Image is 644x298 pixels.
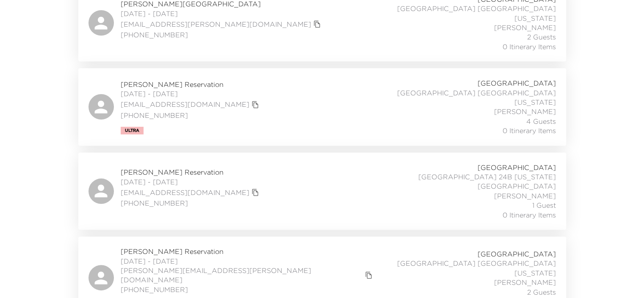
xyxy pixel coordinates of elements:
[121,256,375,266] span: [DATE] - [DATE]
[478,163,556,172] span: [GEOGRAPHIC_DATA]
[121,177,261,187] span: [DATE] - [DATE]
[369,4,556,23] span: [GEOGRAPHIC_DATA] [GEOGRAPHIC_DATA][US_STATE]
[494,191,556,201] span: [PERSON_NAME]
[375,259,556,278] span: [GEOGRAPHIC_DATA] [GEOGRAPHIC_DATA][US_STATE]
[121,19,311,29] a: [EMAIL_ADDRESS][PERSON_NAME][DOMAIN_NAME]
[125,128,139,133] span: Ultra
[363,269,375,281] button: copy primary member email
[78,153,566,230] a: [PERSON_NAME] Reservation[DATE] - [DATE][EMAIL_ADDRESS][DOMAIN_NAME]copy primary member email[PHO...
[526,117,556,126] span: 4 Guests
[527,32,556,42] span: 2 Guests
[121,188,249,197] a: [EMAIL_ADDRESS][DOMAIN_NAME]
[369,172,556,191] span: [GEOGRAPHIC_DATA] 24B [US_STATE][GEOGRAPHIC_DATA]
[494,107,556,116] span: [PERSON_NAME]
[527,287,556,297] span: 2 Guests
[121,247,375,256] span: [PERSON_NAME] Reservation
[121,30,323,39] span: [PHONE_NUMBER]
[532,201,556,210] span: 1 Guest
[121,198,261,208] span: [PHONE_NUMBER]
[494,23,556,32] span: [PERSON_NAME]
[311,18,323,30] button: copy primary member email
[121,111,261,120] span: [PHONE_NUMBER]
[121,167,261,177] span: [PERSON_NAME] Reservation
[478,78,556,88] span: [GEOGRAPHIC_DATA]
[121,9,323,18] span: [DATE] - [DATE]
[121,266,363,285] a: [PERSON_NAME][EMAIL_ADDRESS][PERSON_NAME][DOMAIN_NAME]
[503,210,556,220] span: 0 Itinerary Items
[121,285,375,294] span: [PHONE_NUMBER]
[121,80,261,89] span: [PERSON_NAME] Reservation
[78,68,566,145] a: [PERSON_NAME] Reservation[DATE] - [DATE][EMAIL_ADDRESS][DOMAIN_NAME]copy primary member email[PHO...
[503,42,556,51] span: 0 Itinerary Items
[478,249,556,259] span: [GEOGRAPHIC_DATA]
[503,126,556,135] span: 0 Itinerary Items
[249,99,261,111] button: copy primary member email
[494,278,556,287] span: [PERSON_NAME]
[249,187,261,198] button: copy primary member email
[369,88,556,107] span: [GEOGRAPHIC_DATA] [GEOGRAPHIC_DATA][US_STATE]
[121,100,249,109] a: [EMAIL_ADDRESS][DOMAIN_NAME]
[121,89,261,98] span: [DATE] - [DATE]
